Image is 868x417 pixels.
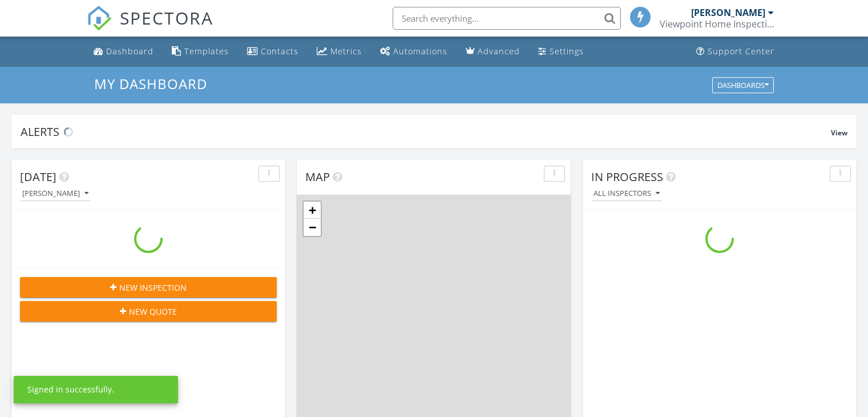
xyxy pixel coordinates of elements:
span: New Inspection [119,282,187,294]
a: Advanced [461,41,524,62]
div: Alerts [21,124,831,139]
div: Dashboard [106,46,154,57]
div: Settings [550,46,584,57]
span: Map [305,169,330,185]
div: Contacts [261,46,298,57]
a: Templates [167,41,233,62]
a: Support Center [692,41,779,62]
div: [PERSON_NAME] [22,190,88,198]
a: SPECTORA [87,15,213,39]
a: Zoom in [304,202,321,219]
a: Automations (Basic) [376,41,452,62]
div: Automations [393,46,447,57]
img: The Best Home Inspection Software - Spectora [87,6,112,31]
a: Settings [534,41,588,62]
div: [PERSON_NAME] [691,7,765,18]
span: In Progress [591,169,663,185]
div: Signed in successfully. [27,384,114,395]
span: [DATE] [20,169,56,185]
span: SPECTORA [120,6,213,30]
a: Zoom out [304,219,321,236]
input: Search everything... [393,7,621,30]
button: Dashboards [712,77,774,93]
div: Metrics [330,46,362,57]
a: Contacts [243,41,303,62]
span: View [831,128,847,138]
div: Dashboards [717,81,769,89]
button: New Quote [20,301,277,322]
span: My Dashboard [94,74,207,93]
div: Advanced [478,46,520,57]
button: [PERSON_NAME] [20,186,91,202]
a: Metrics [312,41,366,62]
div: All Inspectors [594,190,660,198]
button: All Inspectors [591,186,662,202]
div: Support Center [708,46,774,57]
span: New Quote [129,306,177,318]
div: Viewpoint Home Inspections LLC [660,18,774,30]
a: Dashboard [89,41,158,62]
div: Templates [184,46,229,57]
button: New Inspection [20,277,277,298]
